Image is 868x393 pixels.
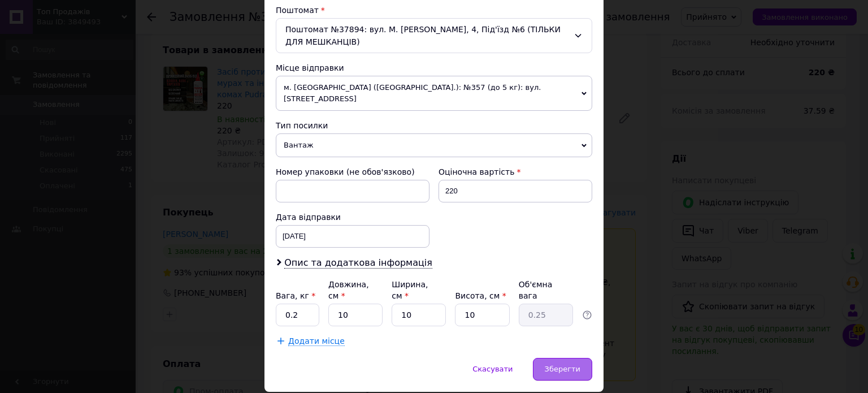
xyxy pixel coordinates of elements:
label: Вага, кг [276,291,315,300]
label: Ширина, см [392,280,428,300]
label: Довжина, см [328,280,369,300]
span: Місце відправки [276,63,344,72]
span: Зберегти [545,365,580,373]
div: Поштомат [276,5,592,16]
div: Поштомат №37894: вул. М. [PERSON_NAME], 4, Під'їзд №6 (ТІЛЬКИ ДЛЯ МЕШКАНЦІВ) [276,18,592,53]
div: Номер упаковки (не обов'язково) [276,166,429,178]
div: Оціночна вартість [439,166,592,178]
span: Тип посилки [276,121,328,130]
span: Скасувати [472,365,513,373]
span: Вантаж [276,133,592,157]
div: Дата відправки [276,211,429,223]
span: Додати місце [288,336,345,346]
span: Опис та додаткова інформація [284,257,432,269]
span: м. [GEOGRAPHIC_DATA] ([GEOGRAPHIC_DATA].): №357 (до 5 кг): вул. [STREET_ADDRESS] [276,76,592,111]
div: Об'ємна вага [519,279,573,301]
label: Висота, см [455,291,506,300]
